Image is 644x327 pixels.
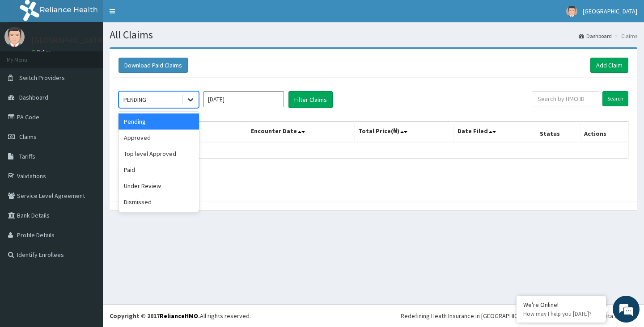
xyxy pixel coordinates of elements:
[147,4,168,26] div: Minimize live chat window
[119,130,199,146] div: Approved
[103,304,644,327] footer: All rights reserved.
[19,74,65,82] span: Switch Providers
[602,91,628,106] input: Search
[203,91,284,107] input: Select Month and Year
[4,226,170,257] textarea: Type your message and hit 'Enter'
[19,93,48,101] span: Dashboard
[31,49,53,55] a: Online
[566,6,577,17] img: User Image
[52,103,123,193] span: We're online!
[160,312,198,320] a: RelianceHMO
[247,122,354,143] th: Encounter Date
[110,312,200,320] strong: Copyright © 2017 .
[119,146,199,162] div: Top level Approved
[580,122,628,143] th: Actions
[19,133,37,141] span: Claims
[579,32,612,40] a: Dashboard
[119,162,199,178] div: Paid
[354,122,453,143] th: Total Price(₦)
[583,7,637,15] span: [GEOGRAPHIC_DATA]
[110,29,637,41] h1: All Claims
[119,178,199,194] div: Under Review
[47,50,150,62] div: Chat with us now
[119,58,188,73] button: Download Paid Claims
[288,91,333,108] button: Filter Claims
[19,152,35,160] span: Tariffs
[4,27,25,47] img: User Image
[590,58,628,73] a: Add Claim
[119,194,199,210] div: Dismissed
[17,45,36,67] img: d_794563401_company_1708531726252_794563401
[453,122,536,143] th: Date Filed
[119,113,199,130] div: Pending
[523,301,599,309] div: We're Online!
[401,311,637,320] div: Redefining Heath Insurance in [GEOGRAPHIC_DATA] using Telemedicine and Data Science!
[123,95,146,104] div: PENDING
[31,36,105,44] p: [GEOGRAPHIC_DATA]
[523,310,599,318] p: How may I help you today?
[532,91,599,106] input: Search by HMO ID
[613,32,637,40] li: Claims
[536,122,580,143] th: Status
